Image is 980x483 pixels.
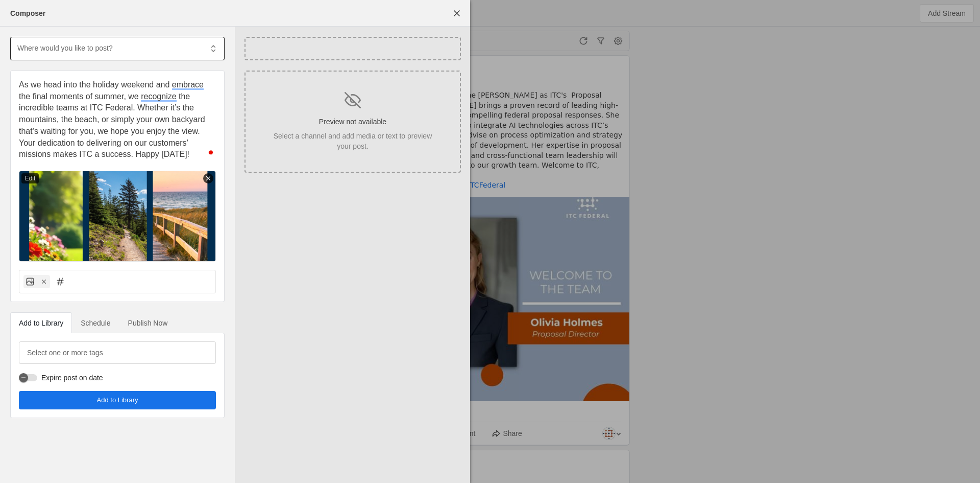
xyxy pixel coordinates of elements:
[37,373,103,383] label: Expire post on date
[19,80,207,135] span: As we head into the holiday weekend and embrace the final moments of summer, we recognize the inc...
[16,42,202,54] input: Where would you like to post?
[10,8,45,18] div: Composer
[203,173,213,183] div: remove
[97,395,138,405] span: Add to Library
[204,39,223,58] button: List channels
[271,131,434,151] div: Select a channel and add media or text to preview your post.
[319,117,386,127] div: Preview not available
[27,347,103,359] mat-label: Select one or more tags
[19,139,190,159] span: Your dedication to delivering on our customers’ missions makes ITC a success. Happy [DATE]!
[21,173,39,183] div: Edit
[19,391,216,409] button: Add to Library
[128,319,168,327] span: Publish Now
[81,319,110,327] span: Schedule
[19,171,216,262] img: 33675aae-6ebe-48f8-9403-5f8b10aa7f7d
[19,319,63,327] span: Add to Library
[19,79,216,160] div: To enrich screen reader interactions, please activate Accessibility in Grammarly extension settings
